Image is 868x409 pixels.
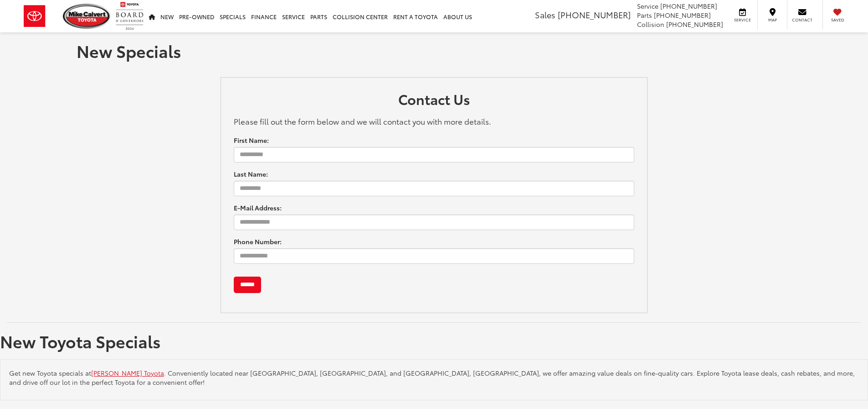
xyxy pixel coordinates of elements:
label: First Name: [234,136,269,145]
h2: Contact Us [234,91,635,111]
span: Service [637,1,658,10]
p: Please fill out the form below and we will contact you with more details. [234,115,635,126]
label: E-Mail Address: [234,203,282,212]
span: [PHONE_NUMBER] [654,10,711,20]
span: Sales [535,9,555,21]
span: Saved [827,17,847,23]
label: Last Name: [234,169,268,178]
p: Get new Toyota specials at . Conveniently located near [GEOGRAPHIC_DATA], [GEOGRAPHIC_DATA], and ... [9,368,859,387]
span: Parts [637,10,652,20]
span: Contact [792,17,812,23]
span: Map [762,17,782,23]
img: Mike Calvert Toyota [63,4,111,29]
span: [PHONE_NUMBER] [660,1,717,10]
span: [PHONE_NUMBER] [666,20,723,29]
a: [PERSON_NAME] Toyota [91,368,164,378]
label: Phone Number: [234,237,282,246]
span: Service [732,17,753,23]
span: [PHONE_NUMBER] [558,9,631,21]
h1: New Specials [77,42,792,60]
span: Collision [637,20,664,29]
